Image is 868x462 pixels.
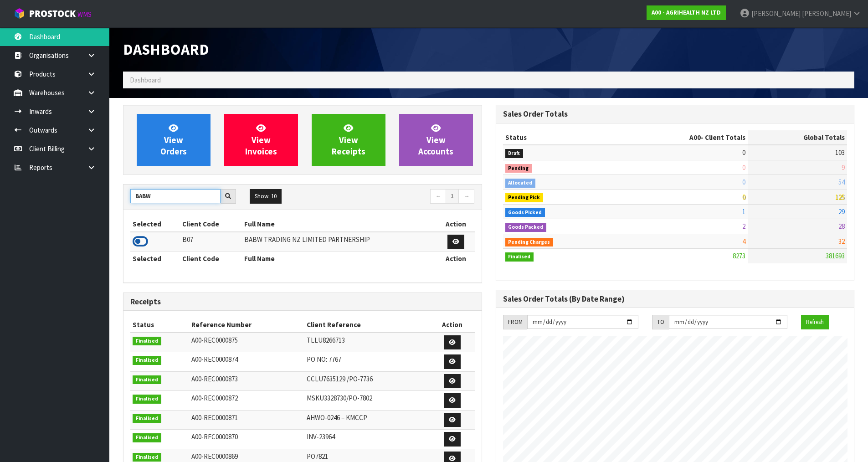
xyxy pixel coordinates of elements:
span: Allocated [505,179,536,188]
span: Finalised [133,395,161,404]
span: View Orders [160,123,187,157]
span: 381693 [826,252,845,260]
span: View Invoices [245,123,277,157]
a: A00 - AGRIHEALTH NZ LTD [647,5,726,20]
span: Finalised [133,453,161,462]
span: Finalised [133,414,161,423]
span: Pending Pick [505,193,544,202]
button: Show: 10 [250,189,282,204]
span: 0 [742,178,745,186]
span: MSKU3328730/PO-7802 [307,394,372,402]
a: 1 [446,189,459,204]
span: 32 [838,237,845,246]
td: BABW TRADING NZ LIMITED PARTNERSHIP [242,232,437,252]
div: FROM [503,315,527,329]
th: Full Name [242,217,437,231]
th: Action [430,318,475,332]
span: [PERSON_NAME] [751,9,801,18]
span: INV-23964 [307,432,335,441]
span: A00-REC0000872 [191,394,238,402]
h3: Sales Order Totals [503,110,847,118]
a: → [458,189,474,204]
span: Dashboard [123,40,209,59]
span: 103 [835,148,845,157]
span: A00-REC0000873 [191,375,238,383]
th: Client Reference [304,318,430,332]
span: 0 [742,193,745,201]
th: Reference Number [189,318,304,332]
th: Client Code [180,252,242,266]
span: 0 [742,163,745,172]
span: 125 [835,193,845,201]
span: A00-REC0000871 [191,413,238,422]
span: A00-REC0000870 [191,432,238,441]
span: Finalised [133,356,161,365]
h3: Sales Order Totals (By Date Range) [503,295,847,303]
span: CCLU7635129 /PO-7736 [307,375,373,383]
span: [PERSON_NAME] [802,9,851,18]
span: Pending Charges [505,238,554,247]
a: ViewInvoices [224,114,298,166]
span: 4 [742,237,745,246]
span: Goods Picked [505,208,545,217]
span: Goods Packed [505,223,547,232]
span: 1 [742,207,745,216]
th: Action [437,252,474,266]
span: 2 [742,222,745,231]
a: ← [430,189,446,204]
input: Search clients [130,189,221,203]
th: Status [503,130,617,145]
th: Status [130,318,189,332]
span: TLLU8266713 [307,336,345,344]
th: Selected [130,217,180,231]
span: 9 [842,163,845,172]
span: A00 [689,133,701,142]
span: 29 [838,207,845,216]
span: 0 [742,148,745,157]
div: TO [652,315,669,329]
th: Global Totals [748,130,847,145]
span: 28 [838,222,845,231]
span: Finalised [133,337,161,346]
span: PO NO: 7767 [307,355,341,364]
span: A00-REC0000874 [191,355,238,364]
span: AHWO-0246 – KMCCP [307,413,367,422]
img: cube-alt.png [14,8,25,19]
span: Finalised [133,375,161,385]
th: Action [437,217,474,231]
button: Refresh [801,315,829,329]
span: Finalised [133,433,161,442]
span: View Receipts [332,123,365,157]
th: Client Code [180,217,242,231]
span: Dashboard [130,76,161,84]
span: Pending [505,164,532,173]
span: 54 [838,178,845,186]
a: ViewOrders [137,114,211,166]
span: A00-REC0000875 [191,336,238,344]
th: Full Name [242,252,437,266]
strong: A00 - AGRIHEALTH NZ LTD [652,9,721,16]
td: B07 [180,232,242,252]
th: Selected [130,252,180,266]
a: ViewReceipts [312,114,385,166]
span: 8273 [733,252,745,260]
th: - Client Totals [616,130,748,145]
span: A00-REC0000869 [191,452,238,461]
span: Finalised [505,252,534,262]
span: Draft [505,149,524,158]
small: WMS [77,10,92,19]
h3: Receipts [130,298,475,306]
a: ViewAccounts [399,114,473,166]
span: View Accounts [418,123,453,157]
nav: Page navigation [309,189,475,205]
span: ProStock [29,8,76,20]
span: PO7821 [307,452,328,461]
